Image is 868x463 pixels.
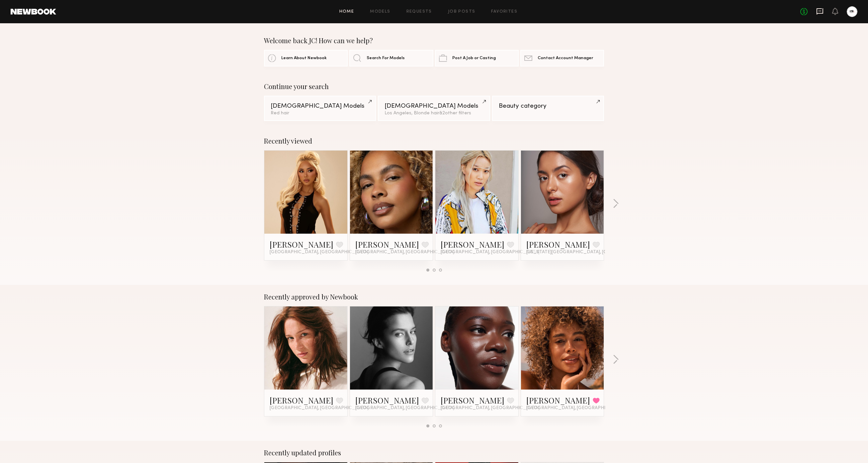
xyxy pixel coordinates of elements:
span: [GEOGRAPHIC_DATA], [GEOGRAPHIC_DATA] [355,405,454,411]
a: Requests [406,10,432,14]
span: [GEOGRAPHIC_DATA], [GEOGRAPHIC_DATA] [270,405,369,411]
a: [PERSON_NAME] [270,239,333,250]
div: Recently updated profiles [264,449,604,457]
span: Search For Models [367,56,405,60]
a: Job Posts [448,10,476,14]
div: [DEMOGRAPHIC_DATA] Models [271,103,369,109]
a: Models [370,10,390,14]
div: Los Angeles, Blonde hair [385,111,483,116]
div: Red hair [271,111,369,116]
a: Contact Account Manager [520,50,604,66]
a: Learn About Newbook [264,50,348,66]
span: [GEOGRAPHIC_DATA], [GEOGRAPHIC_DATA] [441,250,540,255]
a: Search For Models [349,50,433,66]
a: [PERSON_NAME] [526,239,590,250]
a: [PERSON_NAME] [355,395,419,405]
a: [DEMOGRAPHIC_DATA] ModelsRed hair [264,96,376,121]
a: Post A Job or Casting [435,50,519,66]
a: [PERSON_NAME] [270,395,333,405]
span: Post A Job or Casting [452,56,496,60]
a: Beauty category [492,96,604,121]
div: Recently approved by Newbook [264,293,604,301]
span: & 2 other filter s [439,111,471,115]
a: Favorites [491,10,517,14]
a: [PERSON_NAME] [355,239,419,250]
div: Continue your search [264,82,604,90]
span: Contact Account Manager [538,56,593,60]
a: Home [339,10,354,14]
div: Beauty category [499,103,597,109]
span: [GEOGRAPHIC_DATA], [GEOGRAPHIC_DATA] [355,250,454,255]
div: [DEMOGRAPHIC_DATA] Models [385,103,483,109]
span: [GEOGRAPHIC_DATA], [GEOGRAPHIC_DATA] [441,405,540,411]
div: Welcome back JC! How can we help? [264,37,604,45]
a: [PERSON_NAME] [526,395,590,405]
a: [PERSON_NAME] [441,395,504,405]
span: Learn About Newbook [281,56,327,60]
a: [PERSON_NAME] [441,239,504,250]
span: [GEOGRAPHIC_DATA], [GEOGRAPHIC_DATA] [270,250,369,255]
div: Recently viewed [264,137,604,145]
span: [GEOGRAPHIC_DATA], [GEOGRAPHIC_DATA] [526,405,625,411]
span: [US_STATE][GEOGRAPHIC_DATA], [GEOGRAPHIC_DATA] [526,250,651,255]
a: [DEMOGRAPHIC_DATA] ModelsLos Angeles, Blonde hair&2other filters [378,96,490,121]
